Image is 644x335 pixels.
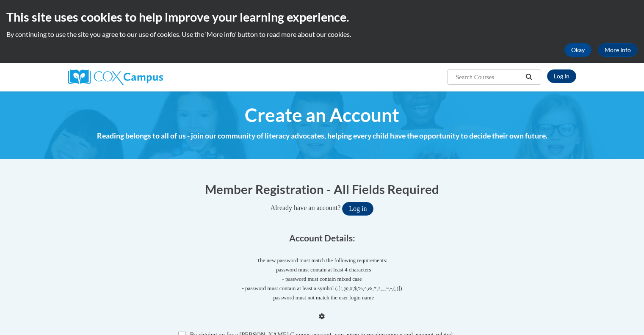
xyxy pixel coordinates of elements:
a: More Info [598,43,638,57]
button: Okay [564,43,591,57]
p: By continuing to use the site you agree to our use of cookies. Use the ‘More info’ button to read... [6,30,638,39]
img: Cox Campus [68,69,163,85]
span: The new password must match the following requirements: [257,257,387,263]
span: Create an Account [245,104,399,126]
h2: This site uses cookies to help improve your learning experience. [6,8,638,25]
h1: Member Registration - All Fields Required [62,180,583,198]
button: Search [522,72,535,82]
span: Already have an account? [271,204,341,211]
span: Account Details: [289,233,355,243]
input: Search Courses [455,72,522,82]
span: - password must contain at least 4 characters - password must contain mixed case - password must ... [62,265,583,302]
button: Log in [342,202,373,216]
h4: Reading belongs to all of us - join our community of literacy advocates, helping every child have... [62,130,583,141]
a: Log In [547,69,576,83]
